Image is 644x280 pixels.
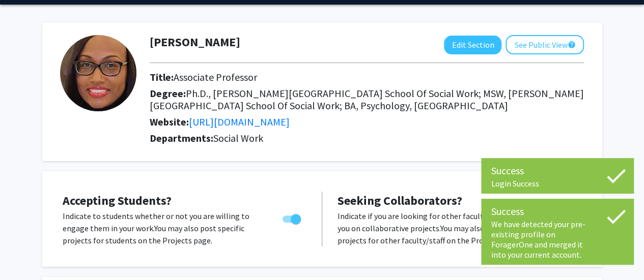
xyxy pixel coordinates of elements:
[174,71,257,83] span: Associate Professor
[491,163,624,178] div: Success
[338,210,539,246] p: Indicate if you are looking for other faculty/staff to join you on collaborative projects. You ma...
[491,219,624,260] div: We have detected your pre-existing profile on ForagerOne and merged it into your current account.
[150,71,584,83] h2: Title:
[567,39,575,51] mat-icon: help
[444,36,501,54] button: Edit Section
[150,87,584,112] h2: Degree:
[491,178,624,189] div: Login Success
[150,35,240,50] h1: [PERSON_NAME]
[150,87,584,112] span: Ph.D., [PERSON_NAME][GEOGRAPHIC_DATA] School Of Social Work; MSW, [PERSON_NAME][GEOGRAPHIC_DATA] ...
[491,204,624,219] div: Success
[338,193,462,208] span: Seeking Collaborators?
[150,116,584,128] h2: Website:
[8,234,43,272] iframe: Chat
[278,210,306,225] div: Toggle
[213,132,263,144] span: Social Work
[63,210,263,246] p: Indicate to students whether or not you are willing to engage them in your work. You may also pos...
[189,115,290,128] a: Opens in a new tab
[506,35,584,54] button: See Public View
[60,35,136,111] img: Profile Picture
[142,132,592,144] h2: Departments:
[63,193,172,208] span: Accepting Students?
